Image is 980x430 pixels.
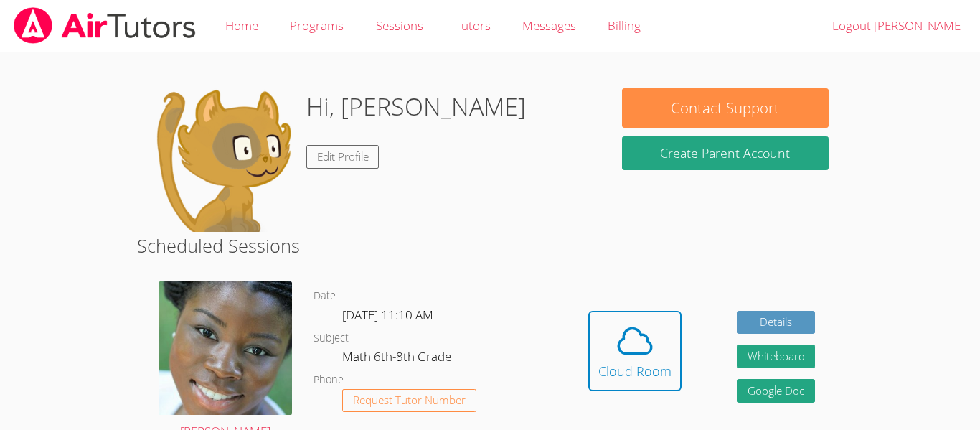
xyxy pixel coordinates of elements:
[151,88,295,232] img: default.png
[598,361,672,381] div: Cloud Room
[588,311,682,391] button: Cloud Room
[737,345,816,368] button: Whiteboard
[314,371,344,389] dt: Phone
[314,287,336,305] dt: Date
[737,311,816,335] a: Details
[12,7,197,44] img: airtutors_banner-c4298cdbf04f3fff15de1276eac7730deb9818008684d7c2e4769d2f7ddbe033.png
[306,88,526,125] h1: Hi, [PERSON_NAME]
[737,379,816,403] a: Google Doc
[314,329,349,347] dt: Subject
[342,347,454,371] dd: Math 6th-8th Grade
[522,17,576,34] span: Messages
[622,88,829,128] button: Contact Support
[353,395,466,406] span: Request Tutor Number
[306,145,380,169] a: Edit Profile
[342,389,476,413] button: Request Tutor Number
[159,281,292,415] img: 1000004422.jpg
[342,307,433,323] span: [DATE] 11:10 AM
[622,136,829,170] button: Create Parent Account
[137,232,843,259] h2: Scheduled Sessions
